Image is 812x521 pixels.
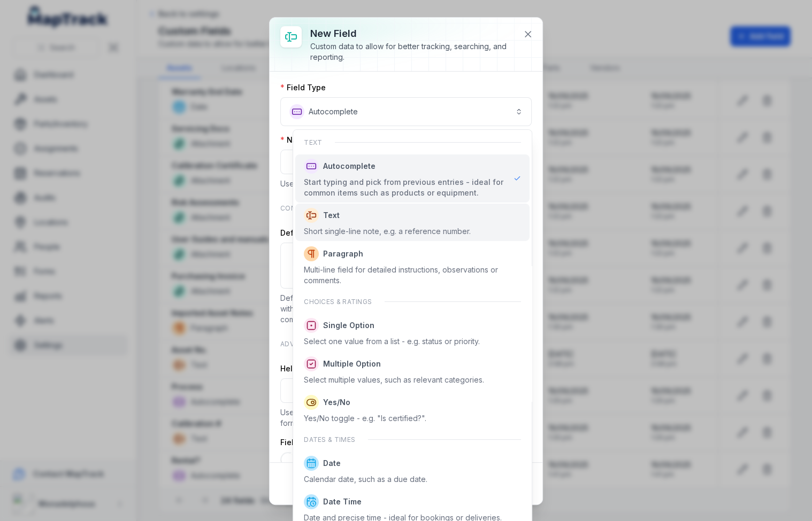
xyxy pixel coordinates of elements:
div: Multi-line field for detailed instructions, observations or comments. [304,265,520,286]
span: Paragraph [323,248,363,259]
div: Short single-line note, e.g. a reference number. [304,226,471,237]
div: Dates & times [295,429,529,450]
span: Date Time [323,496,362,507]
div: Choices & ratings [295,291,529,313]
div: Yes/No toggle - e.g. "Is certified?". [304,413,426,424]
div: Start typing and pick from previous entries - ideal for common items such as products or equipment. [304,177,504,198]
div: Select one value from a list - e.g. status or priority. [304,336,480,347]
span: Autocomplete [323,161,376,172]
div: Select multiple values, such as relevant categories. [304,375,484,385]
div: Text [295,132,529,153]
span: Text [323,210,340,221]
span: Yes/No [323,397,350,408]
span: Single Option [323,320,374,331]
div: Calendar date, such as a due date. [304,474,427,485]
span: Date [323,458,341,469]
span: Multiple Option [323,359,381,369]
button: Autocomplete [280,97,532,126]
